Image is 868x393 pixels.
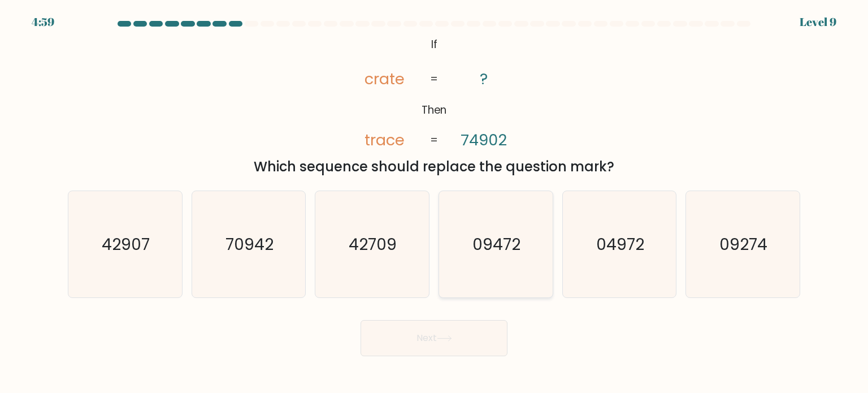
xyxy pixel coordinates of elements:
[102,232,150,255] text: 42907
[473,232,521,255] text: 09472
[800,14,836,31] div: Level 9
[422,103,447,118] tspan: Then
[430,71,438,87] tspan: =
[364,68,404,89] tspan: crate
[349,232,397,255] text: 42709
[32,14,54,31] div: 4:59
[431,37,437,52] tspan: If
[430,133,438,148] tspan: =
[596,232,644,255] text: 04972
[361,320,507,356] button: Next
[461,129,507,150] tspan: 74902
[364,129,404,150] tspan: trace
[75,157,793,177] div: Which sequence should replace the question mark?
[720,232,768,255] text: 09274
[225,232,274,255] text: 70942
[480,68,488,89] tspan: ?
[338,34,530,152] svg: @import url('[URL][DOMAIN_NAME]);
